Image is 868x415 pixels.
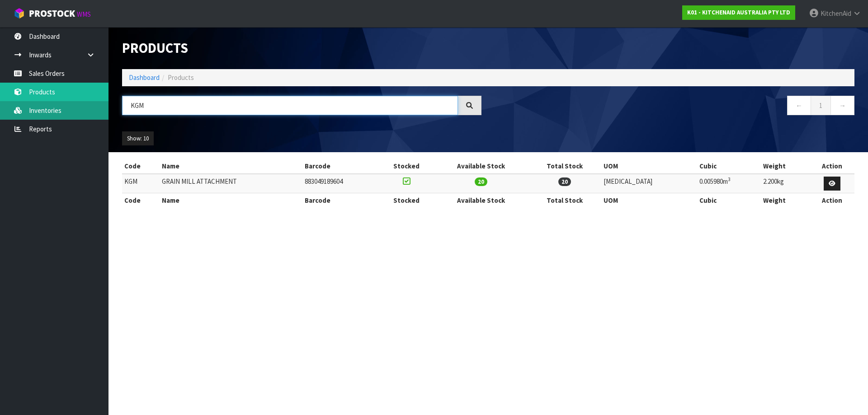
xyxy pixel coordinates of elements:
td: 0.005980m [697,174,761,193]
td: 2.200kg [761,174,810,193]
td: GRAIN MILL ATTACHMENT [160,174,302,193]
th: Name [160,159,302,173]
sup: 3 [728,176,731,182]
input: Search products [122,96,458,115]
nav: Page navigation [495,96,854,118]
th: Name [160,193,302,208]
th: Total Stock [528,159,601,173]
a: → [830,96,854,115]
button: Show: 10 [122,131,154,146]
th: Barcode [302,193,379,208]
span: KitchenAid [821,9,851,18]
a: ← [787,96,811,115]
span: ProStock [29,8,75,19]
th: Stocked [379,159,434,173]
th: Weight [761,159,810,173]
th: Code [122,159,160,173]
a: 1 [811,96,831,115]
td: KGM [122,174,160,193]
th: Available Stock [434,159,528,173]
h1: Products [122,41,481,56]
img: cube-alt.png [14,8,25,19]
td: [MEDICAL_DATA] [601,174,697,193]
th: Available Stock [434,193,528,208]
th: Cubic [697,193,761,208]
strong: K01 - KITCHENAID AUSTRALIA PTY LTD [687,9,790,16]
th: UOM [601,193,697,208]
th: Barcode [302,159,379,173]
th: Code [122,193,160,208]
th: Cubic [697,159,761,173]
small: WMS [77,10,91,19]
th: Stocked [379,193,434,208]
td: 883049189604 [302,174,379,193]
th: Total Stock [528,193,601,208]
a: Dashboard [129,73,160,82]
th: Weight [761,193,810,208]
span: Products [168,73,194,82]
th: UOM [601,159,697,173]
span: 20 [475,177,487,186]
th: Action [810,193,854,208]
span: 20 [558,177,571,186]
th: Action [810,159,854,173]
